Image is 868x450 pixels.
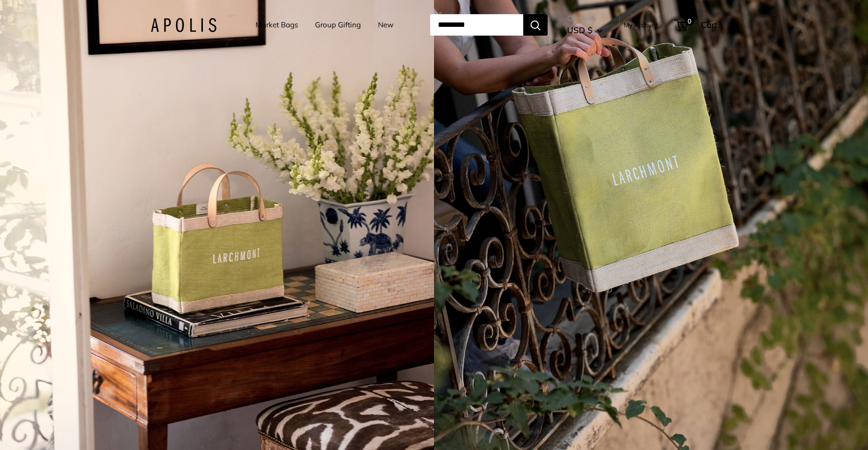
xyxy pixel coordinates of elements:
a: Market Bags [256,18,298,32]
img: Apolis [151,18,217,32]
button: Search [523,14,548,36]
span: USD $ [567,25,592,35]
a: Group Gifting [315,18,361,32]
span: Currency [567,12,603,25]
button: USD $ [567,22,603,38]
span: Cart [701,20,717,30]
input: Search... [430,14,523,36]
a: 0 Cart [675,17,717,33]
a: My Account [624,19,658,31]
a: New [378,18,394,32]
span: 0 [685,16,694,26]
